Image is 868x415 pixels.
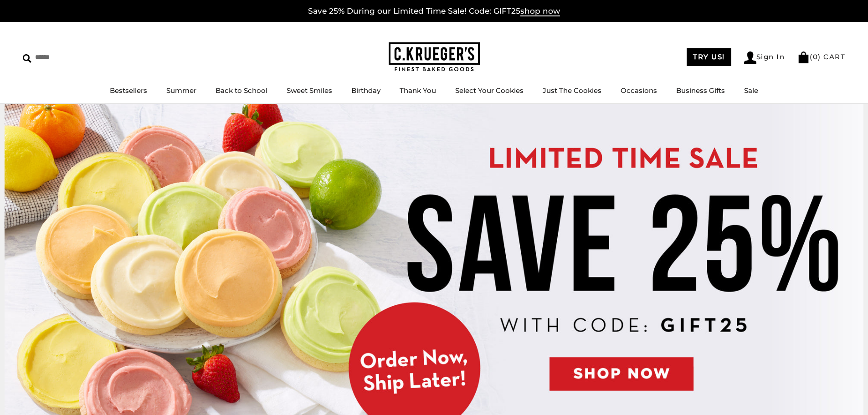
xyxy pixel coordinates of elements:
[216,86,267,95] a: Back to School
[110,86,147,95] a: Bestsellers
[308,6,560,16] a: Save 25% During our Limited Time Sale! Code: GIFT25shop now
[166,86,196,95] a: Summer
[687,48,731,66] a: TRY US!
[23,54,31,63] img: Search
[287,86,332,95] a: Sweet Smiles
[389,42,480,72] img: C.KRUEGER'S
[813,52,818,61] span: 0
[797,51,810,63] img: Bag
[744,51,756,64] img: Account
[23,50,131,64] input: Search
[455,86,524,95] a: Select Your Cookies
[744,86,758,95] a: Sale
[676,86,725,95] a: Business Gifts
[400,86,436,95] a: Thank You
[797,52,845,61] a: (0) CART
[621,86,657,95] a: Occasions
[351,86,380,95] a: Birthday
[744,51,785,64] a: Sign In
[520,6,560,16] span: shop now
[543,86,601,95] a: Just The Cookies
